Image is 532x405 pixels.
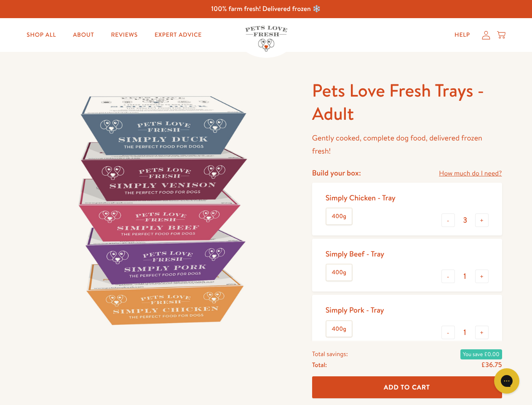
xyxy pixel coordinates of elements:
[384,383,430,391] span: Add To Cart
[312,168,361,178] h4: Build your box:
[481,360,502,370] span: £36.75
[312,359,327,370] span: Total:
[460,349,502,359] span: You save £0.00
[441,270,455,283] button: -
[66,27,101,43] a: About
[312,132,502,157] p: Gently cooked, complete dog food, delivered frozen fresh!
[326,265,352,281] label: 400g
[312,348,348,359] span: Total savings:
[475,270,489,283] button: +
[326,321,352,337] label: 400g
[326,208,352,224] label: 400g
[441,326,455,339] button: -
[30,79,292,341] img: Pets Love Fresh Trays - Adult
[326,193,396,202] div: Simply Chicken - Tray
[490,365,524,397] iframe: Gorgias live chat messenger
[439,168,502,179] a: How much do I need?
[148,27,209,43] a: Expert Advice
[441,213,455,227] button: -
[326,249,384,259] div: Simply Beef - Tray
[104,27,144,43] a: Reviews
[448,27,477,43] a: Help
[475,213,489,227] button: +
[326,305,384,315] div: Simply Pork - Tray
[312,376,502,399] button: Add To Cart
[20,27,63,43] a: Shop All
[475,326,489,339] button: +
[245,26,287,51] img: Pets Love Fresh
[312,79,502,125] h1: Pets Love Fresh Trays - Adult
